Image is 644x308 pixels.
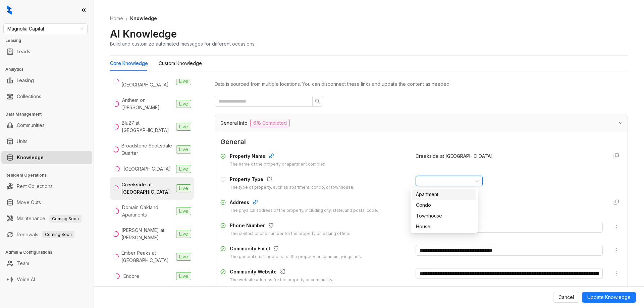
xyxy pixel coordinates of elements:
[122,204,173,219] div: Domain Oakland Apartments
[123,272,139,280] div: Encore
[110,27,177,40] h2: AI Knowledge
[315,99,320,104] span: search
[121,227,173,241] div: [PERSON_NAME] at [PERSON_NAME]
[176,272,191,280] span: Live
[176,100,191,108] span: Live
[17,45,30,58] a: Leads
[176,77,191,85] span: Live
[7,24,84,34] span: Magnolia Capital
[416,212,472,220] div: Townhouse
[230,268,333,277] div: Community Website
[176,123,191,131] span: Live
[230,254,362,260] div: The general email address for the property or community inquiries.
[230,277,333,283] div: The website address for the property or community.
[17,151,44,164] a: Knowledge
[121,74,173,88] div: Andover at [GEOGRAPHIC_DATA]
[230,222,350,231] div: Phone Number
[613,225,619,230] span: more
[17,196,41,209] a: Move Outs
[1,45,92,58] li: Leads
[17,135,28,148] a: Units
[230,176,354,184] div: Property Type
[1,90,92,103] li: Collections
[7,5,12,15] img: logo
[416,199,603,206] div: [STREET_ADDRESS]
[17,74,34,87] a: Leasing
[5,111,94,117] h3: Data Management
[1,257,92,270] li: Team
[49,215,82,223] span: Coming Soon
[230,231,350,237] div: The contact phone number for the property or leasing office.
[230,161,326,168] div: The name of the property or apartment complex.
[130,15,157,21] span: Knowledge
[176,165,191,173] span: Live
[110,60,148,67] div: Core Knowledge
[1,135,92,148] li: Units
[220,119,248,127] span: General Info
[230,245,362,254] div: Community Email
[412,200,476,210] div: Condo
[230,207,378,214] div: The physical address of the property, including city, state, and postal code.
[17,228,74,241] a: RenewalsComing Soon
[5,249,94,255] h3: Admin & Configurations
[17,257,29,270] a: Team
[17,119,45,132] a: Communities
[121,181,173,196] div: Creekside at [GEOGRAPHIC_DATA]
[176,184,191,192] span: Live
[123,165,171,173] div: [GEOGRAPHIC_DATA]
[215,115,628,131] div: General Info6/8 Completed
[613,248,619,253] span: more
[416,153,493,159] span: Creekside at [GEOGRAPHIC_DATA]
[5,66,94,72] h3: Analytics
[618,121,622,125] span: expanded
[412,189,476,200] div: Apartment
[1,273,92,286] li: Voice AI
[126,15,127,22] li: /
[176,207,191,215] span: Live
[109,15,124,22] a: Home
[1,228,92,241] li: Renewals
[17,273,35,286] a: Voice AI
[416,191,472,198] div: Apartment
[121,249,173,264] div: Ember Peaks at [GEOGRAPHIC_DATA]
[176,253,191,261] span: Live
[230,199,378,207] div: Address
[110,40,256,47] div: Build and customize automated messages for different occasions.
[412,221,476,232] div: House
[17,90,41,103] a: Collections
[1,151,92,164] li: Knowledge
[122,97,173,111] div: Anthem on [PERSON_NAME]
[416,223,472,230] div: House
[1,196,92,209] li: Move Outs
[176,145,191,153] span: Live
[1,119,92,132] li: Communities
[159,60,202,67] div: Custom Knowledge
[416,201,472,209] div: Condo
[220,137,622,147] span: General
[5,172,94,178] h3: Resident Operations
[176,230,191,238] span: Live
[17,180,53,193] a: Rent Collections
[250,119,290,127] span: 6/8 Completed
[122,119,173,134] div: Blu27 at [GEOGRAPHIC_DATA]
[230,184,354,191] div: The type of property, such as apartment, condo, or townhouse.
[412,210,476,221] div: Townhouse
[230,152,326,161] div: Property Name
[215,80,628,88] div: Data is sourced from multiple locations. You can disconnect these links and update the content as...
[1,180,92,193] li: Rent Collections
[1,212,92,225] li: Maintenance
[42,231,74,238] span: Coming Soon
[1,74,92,87] li: Leasing
[121,142,173,157] div: Broadstone Scottsdale Quarter
[613,271,619,276] span: more
[5,38,94,44] h3: Leasing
